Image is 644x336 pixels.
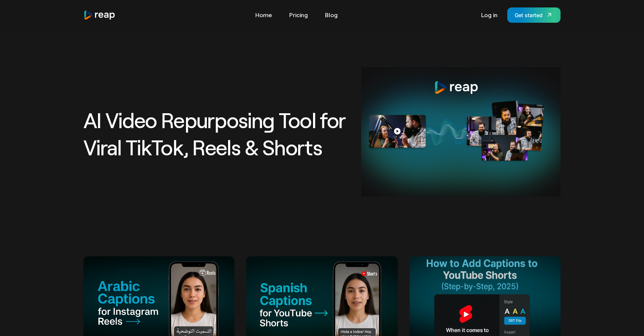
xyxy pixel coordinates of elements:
a: Blog [321,9,341,21]
a: Log in [477,9,501,21]
div: Get started [515,11,543,19]
a: home [83,10,116,20]
a: Home [252,9,276,21]
a: Get started [507,7,561,23]
img: AI Video Repurposing Tool for Viral TikTok, Reels & Shorts [361,67,561,197]
h1: AI Video Repurposing Tool for Viral TikTok, Reels & Shorts [83,107,352,161]
a: Pricing [285,9,312,21]
img: reap logo [83,10,116,20]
